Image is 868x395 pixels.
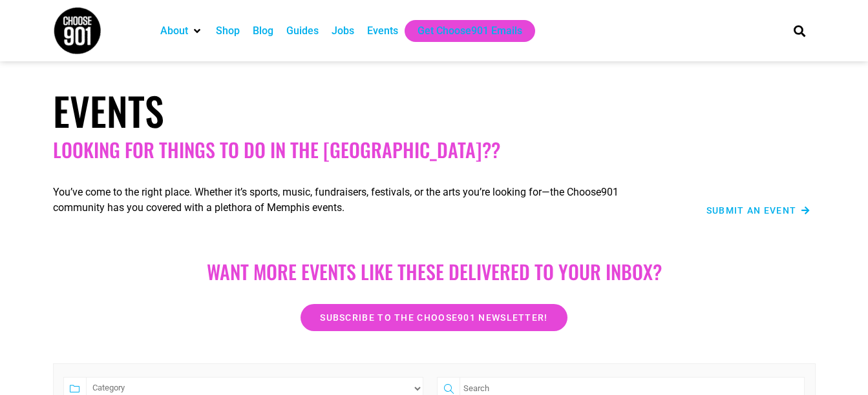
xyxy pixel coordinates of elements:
a: Events [367,23,398,39]
span: Submit an Event [706,206,797,215]
a: Get Choose901 Emails [418,23,522,39]
h1: Events [53,87,816,134]
a: Jobs [332,23,354,39]
a: Blog [253,23,273,39]
a: Shop [216,23,240,39]
a: About [160,23,188,39]
a: Submit an Event [706,206,810,215]
div: Search [789,20,810,41]
nav: Main nav [154,20,772,42]
h2: Looking for things to do in the [GEOGRAPHIC_DATA]?? [53,138,816,161]
div: About [154,20,209,42]
a: Subscribe to the Choose901 newsletter! [301,304,567,331]
span: Subscribe to the Choose901 newsletter! [320,313,547,322]
h2: Want more EVENTS LIKE THESE DELIVERED TO YOUR INBOX? [66,260,803,283]
p: You’ve come to the right place. Whether it’s sports, music, fundraisers, festivals, or the arts y... [53,185,661,216]
a: Guides [286,23,319,39]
